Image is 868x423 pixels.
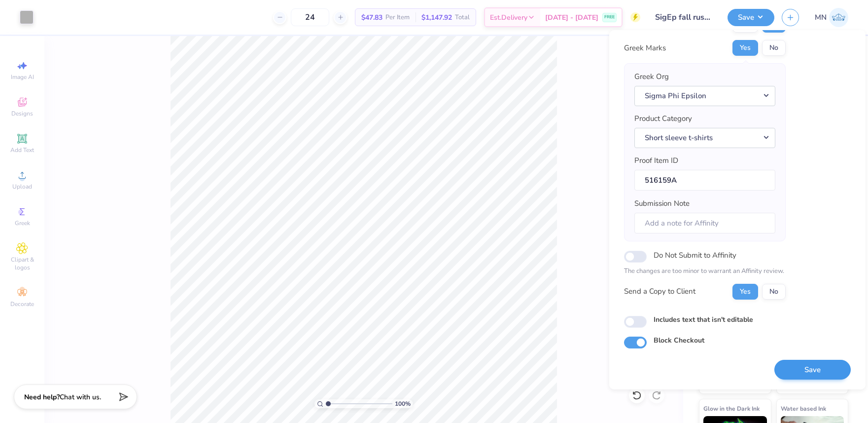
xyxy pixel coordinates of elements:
[455,12,470,23] span: Total
[774,360,851,380] button: Save
[421,12,452,23] span: $1,147.92
[361,12,382,23] span: $47.83
[545,12,598,23] span: [DATE] - [DATE]
[815,12,827,23] span: MN
[634,213,775,234] input: Add a note for Affinity
[291,8,329,26] input: – –
[10,146,34,154] span: Add Text
[781,403,826,414] span: Water based Ink
[5,256,39,271] span: Clipart & logos
[654,335,704,346] label: Block Checkout
[634,113,692,124] label: Product Category
[624,267,786,276] p: The changes are too minor to warrant an Affinity review.
[395,399,411,408] span: 100 %
[490,12,527,23] span: Est. Delivery
[624,286,695,297] div: Send a Copy to Client
[12,183,32,191] span: Upload
[634,155,678,166] label: Proof Item ID
[654,249,736,262] label: Do Not Submit to Affinity
[815,8,848,27] a: MN
[634,71,669,82] label: Greek Org
[385,12,410,23] span: Per Item
[604,14,615,21] span: FREE
[762,284,786,300] button: No
[654,314,753,325] label: Includes text that isn't editable
[634,198,690,209] label: Submission Note
[703,403,760,414] span: Glow in the Dark Ink
[10,300,34,308] span: Decorate
[634,86,775,106] button: Sigma Phi Epsilon
[648,7,720,27] input: Untitled Design
[732,40,758,56] button: Yes
[15,219,30,227] span: Greek
[11,73,34,81] span: Image AI
[60,392,101,402] span: Chat with us.
[829,8,848,27] img: Mark Navarro
[624,42,666,54] div: Greek Marks
[732,284,758,300] button: Yes
[11,110,33,117] span: Designs
[762,40,786,56] button: No
[634,128,775,148] button: Short sleeve t-shirts
[728,9,774,26] button: Save
[24,392,60,402] strong: Need help?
